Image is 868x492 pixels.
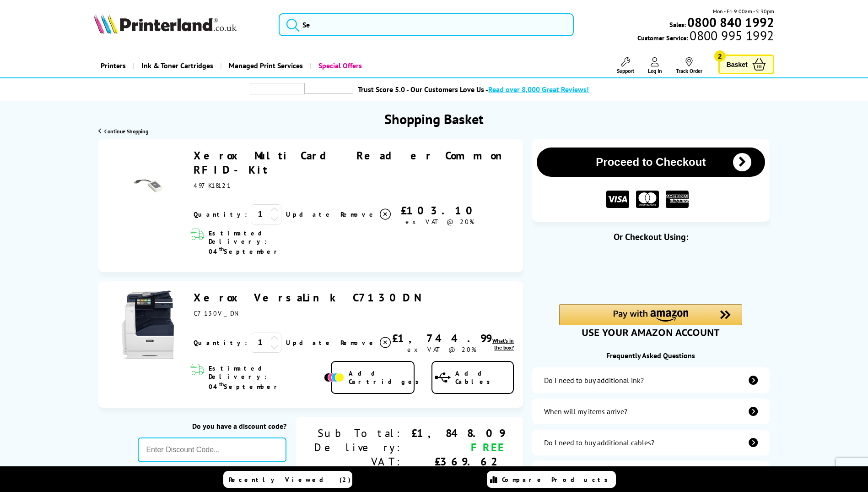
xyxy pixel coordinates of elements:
[727,58,748,71] span: Basket
[544,376,644,385] div: Do I need to buy additional ink?
[286,210,333,219] a: Update
[617,67,634,74] span: Support
[340,336,392,350] a: Delete item from your basket
[314,440,403,454] div: Delivery:
[324,373,344,382] img: Add Cartridges
[666,191,689,208] img: American Express
[487,471,616,488] a: Compare Products
[669,20,686,29] span: Sales:
[132,170,164,202] img: Xerox Multi Card Reader Common RFID-Kit
[194,210,247,219] span: Quantity:
[194,309,237,317] span: C7130V_DN
[384,110,484,128] h1: Shopping Basket
[544,407,627,416] div: When will my items arrive?
[403,440,505,454] div: FREE
[392,203,488,218] div: £103.10
[713,7,774,16] span: Mon - Fri 9:00am - 5:30pm
[559,257,742,289] iframe: PayPal
[636,191,659,208] img: MASTER CARD
[194,290,422,305] a: Xerox VersaLink C7130DN
[133,54,220,77] a: Ink & Toner Cartridges
[407,345,476,354] span: ex VAT @ 20%
[491,337,514,351] a: lnk_inthebox
[455,369,513,386] span: Add Cables
[138,437,286,462] input: Enter Discount Code...
[229,476,351,484] span: Recently Viewed (2)
[279,13,574,36] input: Se
[403,426,505,440] div: £1,848.09
[405,218,474,226] span: ex VAT @ 20%
[220,54,310,77] a: Managed Print Services
[310,54,369,77] a: Special Offers
[114,290,183,359] img: Xerox VersaLink C7130DN
[349,369,424,386] span: Add Cartridges
[686,18,774,27] a: 0800 840 1992
[250,83,305,94] img: trustpilot rating
[403,454,505,469] div: £369.62
[617,57,634,74] a: Support
[532,461,769,487] a: secure-website
[714,50,726,62] span: 2
[219,381,224,388] sup: th
[532,399,769,424] a: items-arrive
[492,337,514,351] span: What's in the box?
[340,208,392,221] a: Delete item from your basket
[537,148,765,177] button: Proceed to Checkout
[718,55,774,74] a: Basket 2
[209,229,322,256] span: Estimated Delivery: 04 September
[194,148,512,177] a: Xerox Multi Card Reader Common RFID-Kit
[544,438,654,447] div: Do I need to buy additional cables?
[194,181,231,190] span: 497K18121
[94,14,267,36] a: Printerland Logo
[219,246,224,252] sup: th
[392,331,491,345] div: £1,744.99
[606,191,629,208] img: VISA
[98,128,148,135] a: Continue Shopping
[286,339,333,347] a: Update
[358,85,589,94] a: Trust Score 5.0 - Our Customers Love Us -Read over 8,000 Great Reviews!
[340,339,377,347] span: Remove
[687,14,774,31] b: 0800 840 1992
[637,31,774,42] span: Customer Service:
[532,430,769,455] a: additional-cables
[532,231,769,243] div: Or Checkout Using:
[104,128,148,135] span: Continue Shopping
[194,339,247,347] span: Quantity:
[141,54,213,77] span: Ink & Toner Cartridges
[94,14,237,34] img: Printerland Logo
[648,67,662,74] span: Log In
[305,85,353,94] img: trustpilot rating
[209,364,322,391] span: Estimated Delivery: 04 September
[559,304,742,336] div: Amazon Pay - Use your Amazon account
[223,471,352,488] a: Recently Viewed (2)
[314,454,403,469] div: VAT:
[532,367,769,393] a: additional-ink
[138,421,286,431] div: Do you have a discount code?
[676,57,702,74] a: Track Order
[94,54,133,77] a: Printers
[502,476,613,484] span: Compare Products
[340,210,377,219] span: Remove
[532,351,769,360] div: Frequently Asked Questions
[688,31,774,40] span: 0800 995 1992
[488,85,589,94] span: Read over 8,000 Great Reviews!
[648,57,662,74] a: Log In
[314,426,403,440] div: Sub Total:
